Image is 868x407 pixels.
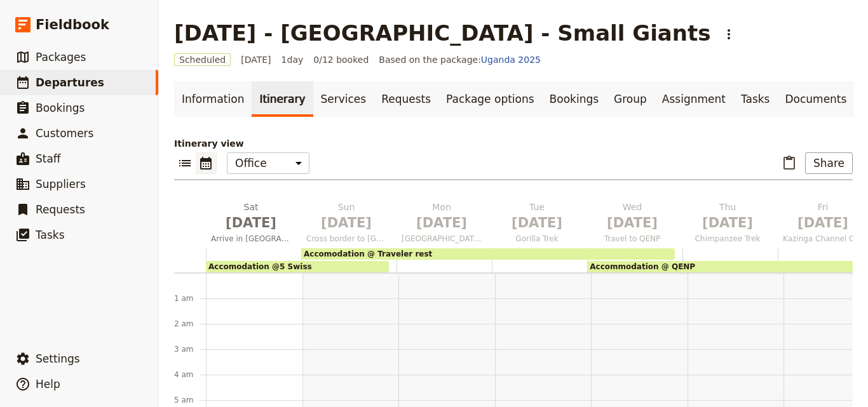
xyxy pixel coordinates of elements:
span: [DATE] [211,213,291,232]
h2: Mon [402,201,482,232]
div: 4 am [174,370,206,380]
span: Requests [36,203,85,216]
button: Actions [718,23,740,45]
span: [GEOGRAPHIC_DATA] Visit [397,234,487,244]
h2: Fri [783,201,863,232]
a: Services [313,81,374,117]
span: Based on the package: [379,53,541,66]
span: Departures [36,76,104,89]
div: Accomodation @5 Swiss [206,261,389,272]
p: Itinerary view [174,137,853,150]
span: [DATE] [592,213,672,232]
a: Documents [777,81,854,117]
a: Itinerary [252,81,313,117]
a: Information [174,81,252,117]
span: Fieldbook [36,15,109,34]
button: Share [805,152,853,174]
span: Travel to QENP [587,234,677,244]
span: [DATE] [402,213,482,232]
span: Staff [36,152,61,165]
span: Help [36,378,60,390]
span: Suppliers [36,178,86,190]
span: Kazinga Channel Cruise [778,234,868,244]
span: [DATE] [688,213,768,232]
span: [DATE] [497,213,577,232]
span: Accomodation @5 Swiss [208,262,312,271]
div: 2 am [174,319,206,329]
div: 5 am [174,395,206,405]
span: Bookings [36,102,85,114]
span: Customers [36,127,93,140]
span: Chimpanzee Trek [682,234,773,244]
a: Uganda 2025 [481,55,541,65]
div: 1 am [174,293,206,304]
h2: Wed [592,201,672,232]
span: 0/12 booked [313,53,369,66]
h1: [DATE] - [GEOGRAPHIC_DATA] - Small Giants [174,20,710,46]
span: [DATE] [306,213,386,232]
a: Assignment [654,81,733,117]
button: List view [174,152,196,174]
button: Sun [DATE]Cross border to [GEOGRAPHIC_DATA] [301,201,397,248]
span: Accomodation @ Traveler rest [304,250,432,258]
button: Thu [DATE]Chimpanzee Trek [682,201,778,248]
a: Tasks [733,81,778,117]
span: [DATE] [783,213,863,232]
button: Tue [DATE]Gorilla Trek [492,201,587,248]
div: Accomodation @ Traveler rest [301,248,675,260]
a: Package options [438,81,541,117]
h2: Sat [211,201,291,232]
span: 1 day [281,53,304,66]
button: Mon [DATE][GEOGRAPHIC_DATA] Visit [397,201,492,248]
button: Calendar view [196,152,217,174]
h2: Tue [497,201,577,232]
span: Gorilla Trek [492,234,582,244]
div: 3 am [174,344,206,354]
span: Packages [36,51,86,63]
h2: Sun [306,201,386,232]
span: Scheduled [174,53,231,66]
span: Arrive in [GEOGRAPHIC_DATA] [206,234,296,244]
span: Tasks [36,229,65,241]
span: Settings [36,352,80,365]
h2: Thu [688,201,768,232]
button: Sat [DATE]Arrive in [GEOGRAPHIC_DATA] [206,201,301,248]
button: Paste itinerary item [778,152,800,174]
span: [DATE] [241,53,271,66]
button: Wed [DATE]Travel to QENP [587,201,682,248]
a: Group [606,81,654,117]
a: Requests [374,81,438,117]
span: Cross border to [GEOGRAPHIC_DATA] [301,234,391,244]
a: Bookings [542,81,606,117]
span: Accommodation @ QENP [590,262,695,271]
